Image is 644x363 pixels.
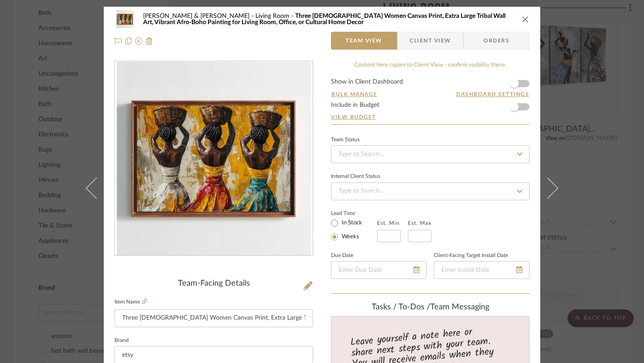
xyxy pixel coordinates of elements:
[331,253,353,258] label: Due Date
[331,303,530,312] div: team Messaging
[114,298,147,306] label: Item Name
[434,253,508,258] label: Client-Facing Target Install Date
[143,13,255,19] span: [PERSON_NAME] & [PERSON_NAME]
[331,261,427,279] input: Enter Due Date
[143,13,505,25] span: Three [DEMOGRAPHIC_DATA] Women Canvas Print, Extra Large Tribal Wall Art, Vibrant Afro-Boho Paint...
[331,90,378,98] button: Bulk Manage
[456,90,530,98] button: Dashboard Settings
[340,233,359,241] label: Weeks
[114,10,136,28] img: fb5c2ad4-ae29-4b24-bbe1-a394639047ac_48x40.jpg
[331,138,360,142] div: Team Status
[331,217,377,242] mat-radio-group: Select item type
[340,219,362,227] label: In Stock
[331,182,530,200] input: Type to Search…
[114,309,313,327] input: Enter Item Name
[146,38,153,45] img: Remove from project
[372,303,430,311] span: Tasks / To-Dos /
[114,338,129,343] label: Brand
[255,13,295,19] span: Living Room
[114,279,313,289] div: Team-Facing Details
[521,15,530,23] button: close
[331,209,377,217] label: Lead Time
[331,61,530,70] div: Content here copies to Client View - confirm visibility there.
[377,220,400,226] label: Est. Min
[434,261,530,279] input: Enter Install Date
[474,32,519,50] span: Orders
[117,62,311,256] img: fb5c2ad4-ae29-4b24-bbe1-a394639047ac_436x436.jpg
[331,114,530,121] a: View Budget
[410,32,451,50] span: Client View
[115,62,313,256] div: 0
[331,145,530,163] input: Type to Search…
[346,32,382,50] span: Team View
[331,174,380,179] div: Internal Client Status
[408,220,432,226] label: Est. Max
